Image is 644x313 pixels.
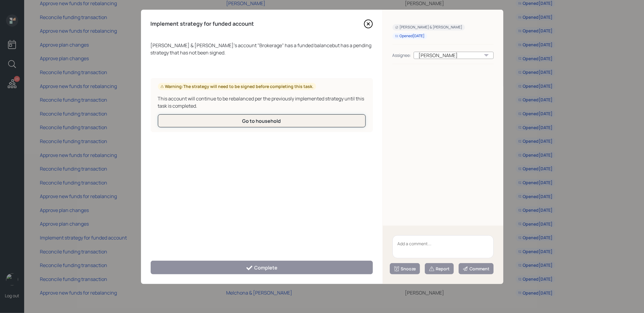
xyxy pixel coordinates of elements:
[390,263,420,274] button: Snooze
[151,42,373,56] div: [PERSON_NAME] & [PERSON_NAME] 's account " Brokerage " has a funded balance but has a pending str...
[246,264,277,272] div: Complete
[392,52,411,58] div: Assignee:
[395,34,425,39] div: Opened [DATE]
[158,114,366,127] button: Go to household
[414,52,494,59] div: [PERSON_NAME]
[395,25,463,30] div: [PERSON_NAME] & [PERSON_NAME]
[394,266,416,272] div: Snooze
[158,95,366,109] div: This account will continue to be rebalanced per the previously implemented strategy until this ta...
[463,266,490,272] div: Comment
[459,263,494,274] button: Comment
[160,83,314,90] div: Warning: The strategy will need to be signed before completing this task.
[429,266,450,272] div: Report
[151,261,373,274] button: Complete
[242,118,281,124] div: Go to household
[425,263,454,274] button: Report
[151,21,254,27] h4: Implement strategy for funded account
